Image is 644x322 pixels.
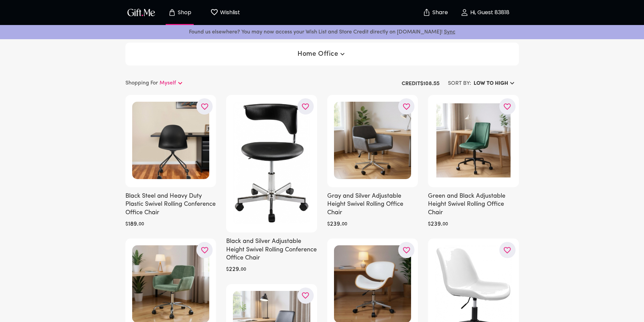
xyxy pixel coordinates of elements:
[469,10,509,16] p: Hi, Guest 83818
[443,220,448,228] h6: 00
[334,102,411,179] img: Gray and Silver Adjustable Height Swivel Rolling Office Chair
[474,79,508,88] h6: LOW TO HIGH
[428,192,519,217] h6: Green and Black Adjustable Height Swivel Rolling Office Chair
[448,79,471,88] h6: SORT BY:
[342,220,347,228] h6: 00
[207,2,244,23] button: Wishlist page
[402,80,439,88] p: Credit $ 108.55
[125,220,128,228] h6: $
[139,220,144,228] h6: 00
[132,102,210,179] img: Black Steel and Heavy Duty Plastic Swivel Rolling Conference Office Chair
[327,192,418,217] h6: Gray and Silver Adjustable Height Swivel Rolling Office Chair
[435,102,512,179] img: Green and Black Adjustable Height Swivel Rolling Office Chair
[423,8,431,17] img: secure
[218,8,240,17] p: Wishlist
[126,7,157,17] img: GiftMe Logo
[431,10,448,16] p: Share
[471,77,519,90] button: LOW TO HIGH
[451,2,519,23] button: Hi, Guest 83818
[327,220,330,228] h6: $
[5,28,639,36] p: Found us elsewhere? You may now access your Wish List and Store Credit directly on [DOMAIN_NAME]!
[428,220,431,228] h6: $
[125,192,216,217] h6: Black Steel and Heavy Duty Plastic Swivel Rolling Conference Office Chair
[330,220,342,228] h6: 239 .
[295,48,349,60] button: Home Office
[229,266,241,274] h6: 229 .
[226,238,317,262] h6: Black and Silver Adjustable Height Swivel Rolling Conference Office Chair
[424,1,447,24] button: Share
[431,220,443,228] h6: 239 .
[444,29,455,35] a: Sync
[176,10,191,16] p: Shop
[297,50,346,58] span: Home Office
[241,266,246,274] h6: 00
[160,79,176,87] p: Myself
[128,220,139,228] h6: 189 .
[161,2,198,23] button: Store page
[233,102,310,224] img: Black and Silver Adjustable Height Swivel Rolling Conference Office Chair
[125,79,158,87] p: Shopping For
[226,266,229,274] h6: $
[125,8,157,17] button: GiftMe Logo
